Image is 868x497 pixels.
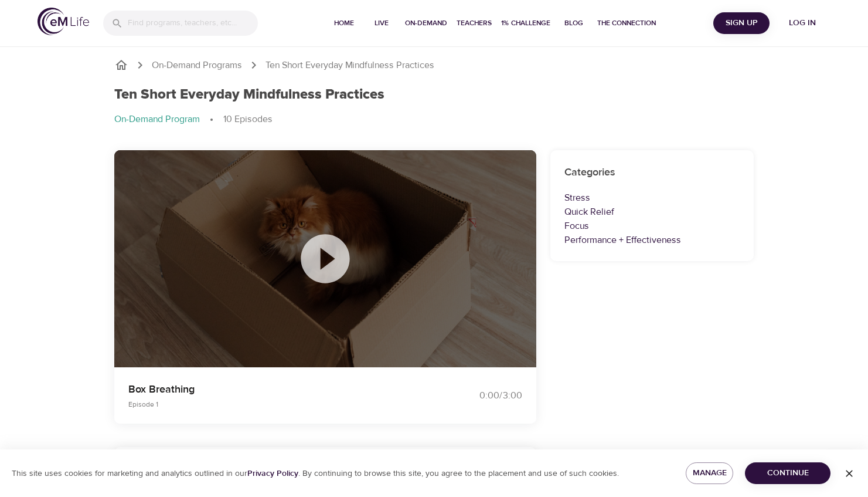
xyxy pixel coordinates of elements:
[501,17,550,29] span: 1% Challenge
[128,381,420,397] p: Box Breathing
[114,113,200,126] p: On-Demand Program
[597,17,656,29] span: The Connection
[754,466,821,481] span: Continue
[560,17,588,29] span: Blog
[405,17,447,29] span: On-Demand
[779,16,826,31] span: Log in
[128,399,420,410] p: Episode 1
[114,113,754,127] nav: breadcrumb
[745,462,830,484] button: Continue
[713,12,770,34] button: Sign Up
[114,58,754,72] nav: breadcrumb
[223,113,273,126] p: 10 Episodes
[564,233,740,247] p: Performance + Effectiveness
[564,191,740,205] p: Stress
[774,12,830,34] button: Log in
[686,462,733,484] button: Manage
[128,11,258,36] input: Find programs, teachers, etc...
[38,8,89,35] img: logo
[114,86,384,103] h1: Ten Short Everyday Mindfulness Practices
[330,17,358,29] span: Home
[564,164,740,181] h6: Categories
[434,389,522,403] div: 0:00 / 3:00
[695,466,724,481] span: Manage
[247,468,298,479] a: Privacy Policy
[718,16,765,31] span: Sign Up
[564,219,740,233] p: Focus
[564,205,740,219] p: Quick Relief
[457,17,492,29] span: Teachers
[265,59,434,72] p: Ten Short Everyday Mindfulness Practices
[152,59,242,72] a: On-Demand Programs
[367,17,396,29] span: Live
